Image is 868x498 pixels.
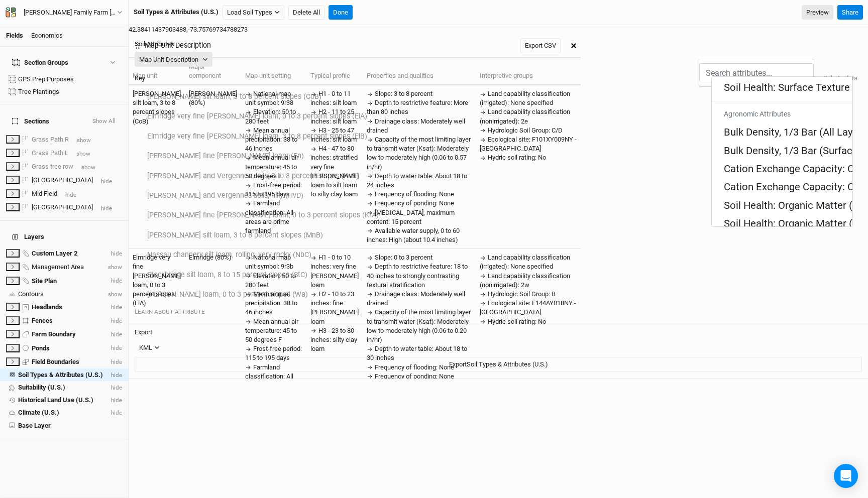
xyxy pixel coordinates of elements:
[310,327,357,352] span: H3 - 23 to 80 inches: silty clay loam
[32,149,68,157] div: Grass Path L
[134,8,219,17] div: Soil Types & Attributes (U.S.)
[367,290,465,307] span: Drainage class: Moderately well drained
[245,290,297,316] span: Mean annual precipitation: 38 to 46 inches
[101,205,112,212] span: hide
[129,85,185,249] td: [PERSON_NAME] silt loam, 3 to 8 percent slopes (CoB)
[488,154,546,161] span: Hydric soil rating: No
[109,304,122,311] span: hide
[109,397,122,404] span: hide
[367,136,471,171] span: Capacity of the most limiting layer to transmit water (Ksat): Moderately low to moderately high (...
[32,149,68,157] span: Grass Path L
[799,71,862,86] button: Open attribute data
[32,163,73,170] span: Grass tree row
[245,181,302,198] span: Frost-free period: 115 to 195 days
[32,277,57,285] span: Site Plan
[109,409,122,416] span: hide
[18,396,93,404] span: Historical Land Use (U.S.)
[363,58,476,85] th: Properties and qualities
[32,176,93,184] div: Lower Field
[310,108,357,125] span: H2 - 11 to 25 inches: silt loam
[329,5,353,20] button: Done
[32,277,57,285] div: Site Plan
[81,164,95,171] span: show
[18,422,51,429] span: Base Layer
[101,178,112,185] span: hide
[834,464,858,488] div: Open Intercom Messenger
[241,58,306,85] th: Map unit setting
[245,90,293,106] span: National map unit symbol: 9r38
[32,176,93,184] span: [GEOGRAPHIC_DATA]
[109,384,122,391] span: hide
[245,108,296,125] span: Elevation: 50 to 280 feet
[480,90,570,106] span: Land capability classification (irrigated): None specified
[135,52,212,67] button: Map Unit Description
[480,254,570,270] span: Land capability classification (irrigated): None specified
[109,250,122,257] span: hide
[76,150,90,157] span: show
[245,345,302,361] span: Frost-free period: 115 to 195 days
[245,154,298,179] span: Mean annual air temperature: 45 to 50 degrees F
[109,371,122,379] span: hide
[24,8,117,18] div: Rudolph Family Farm Bob GPS Befco & Drill (ACTIVE)
[367,117,465,134] span: Drainage class: Moderately well drained
[375,190,454,198] span: Frequency of flooding: None
[145,41,211,50] h3: Map Unit Description
[129,25,868,34] div: 42.38411437903488 , -73.75769734788273
[245,272,296,289] span: Elevation: 50 to 280 feet
[310,127,357,143] span: H3 - 25 to 47 inches: silt loam
[32,190,57,198] div: Mid Field
[18,384,65,392] div: Suitability (U.S.)
[135,340,164,355] button: KML
[245,199,293,234] span: Farmland classification: All areas are prime farmland
[367,209,455,225] span: [MEDICAL_DATA], maximum content: 15 percent
[31,31,63,40] div: Economics
[802,5,833,20] a: Preview
[6,227,122,247] h4: Layers
[129,249,185,422] td: Elmridge very fine [PERSON_NAME] loam, 0 to 3 percent slopes (ElA)
[109,331,122,338] span: hide
[32,303,62,311] span: Headlands
[310,90,357,106] span: H1 - 0 to 11 inches: silt loam
[5,7,123,18] button: [PERSON_NAME] Family Farm [PERSON_NAME] GPS Befco & Drill (ACTIVE)
[480,108,570,125] span: Land capability classification (nonirrigated): 2e
[185,249,241,422] td: Elmridge (80%)
[245,254,293,270] span: National map unit symbol: 9r3b
[108,59,117,66] button: Show section groups
[245,127,297,152] span: Mean annual precipitation: 38 to 46 inches
[699,63,814,82] input: Search attributes...
[375,199,454,207] span: Frequency of ponding: None
[109,277,122,284] span: hide
[18,384,65,391] span: Suitability (U.S.)
[724,80,850,94] div: Soil Health: Surface Texture
[92,116,116,127] button: Show All
[223,5,284,20] button: Load Soil Types
[18,290,44,298] span: Contours
[185,85,241,249] td: [PERSON_NAME] (80%)
[6,32,23,39] a: Fields
[32,344,50,352] div: Ponds
[480,272,570,289] span: Land capability classification (nonirrigated): 2w
[32,203,93,211] span: [GEOGRAPHIC_DATA]
[12,116,49,127] span: Sections
[288,5,324,20] button: Delete All
[480,299,576,316] span: Ecological site: F144AY018NY - [GEOGRAPHIC_DATA]
[476,58,589,85] th: Interpretive groups
[32,250,77,257] span: Custom Layer 2
[32,136,69,143] span: Grass Path R
[375,363,454,371] span: Frequency of flooding: None
[32,358,79,366] div: Field Boundaries
[109,317,122,324] span: hide
[306,58,363,85] th: Typical profile
[32,190,57,197] span: Mid Field
[185,58,241,85] th: Major component
[837,5,863,20] button: Share
[367,99,468,115] span: Depth to restrictive feature: More than 80 inches
[139,343,152,353] div: KML
[310,290,359,325] span: H2 - 10 to 23 inches: fine [PERSON_NAME] loam
[367,263,468,288] span: Depth to restrictive feature: 18 to 40 inches to strongly contrasting textural stratification
[488,290,556,298] span: Hydrologic Soil Group: B
[32,263,84,271] span: Management Area
[32,358,79,365] span: Field Boundaries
